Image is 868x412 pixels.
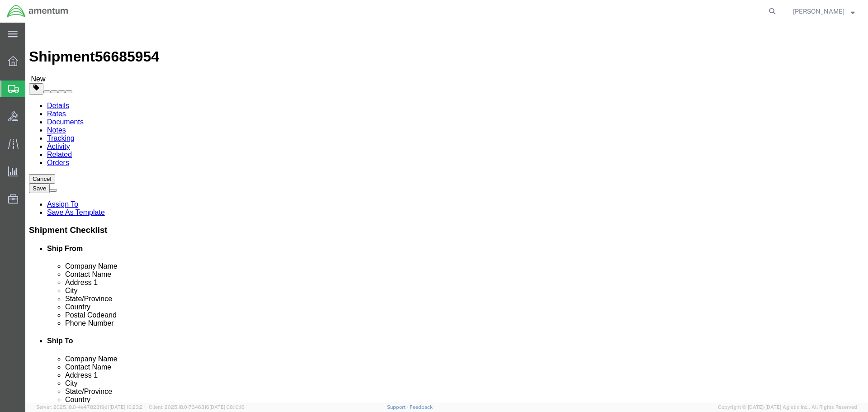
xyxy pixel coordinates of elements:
[793,6,855,17] button: [PERSON_NAME]
[149,404,245,410] span: Client: 2025.18.0-7346316
[25,23,868,403] iframe: FS Legacy Container
[209,404,245,410] span: [DATE] 08:10:16
[410,404,433,410] a: Feedback
[387,404,410,410] a: Support
[36,404,145,410] span: Server: 2025.18.0-4e47823f9d1
[793,6,844,16] span: Rosario Aguirre
[718,403,857,411] span: Copyright © [DATE]-[DATE] Agistix Inc., All Rights Reserved
[109,404,145,410] span: [DATE] 10:23:21
[6,5,69,18] img: logo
